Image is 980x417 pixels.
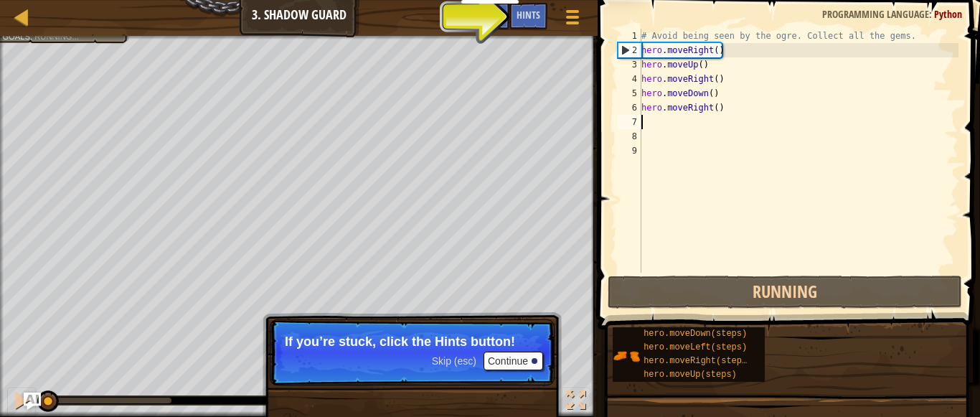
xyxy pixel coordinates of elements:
[24,393,41,410] button: Ask AI
[285,334,540,349] p: If you’re stuck, click the Hints button!
[934,7,962,21] span: Python
[618,72,641,86] div: 4
[822,7,929,21] span: Programming language
[7,388,36,417] button: Ctrl + P: Pause
[478,8,502,22] span: Ask AI
[618,129,641,144] div: 8
[618,29,641,43] div: 1
[618,86,641,100] div: 5
[471,3,509,29] button: Ask AI
[618,115,641,129] div: 7
[618,57,641,72] div: 3
[929,7,934,21] span: :
[613,342,640,370] img: portrait.png
[644,356,752,366] span: hero.moveRight(steps)
[562,388,590,417] button: Toggle fullscreen
[608,276,962,309] button: Running
[618,144,641,158] div: 9
[555,3,590,37] button: Show game menu
[644,370,737,380] span: hero.moveUp(steps)
[618,43,641,57] div: 2
[644,329,747,339] span: hero.moveDown(steps)
[517,8,540,22] span: Hints
[484,352,543,370] button: Continue
[432,355,476,367] span: Skip (esc)
[644,342,747,352] span: hero.moveLeft(steps)
[618,100,641,115] div: 6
